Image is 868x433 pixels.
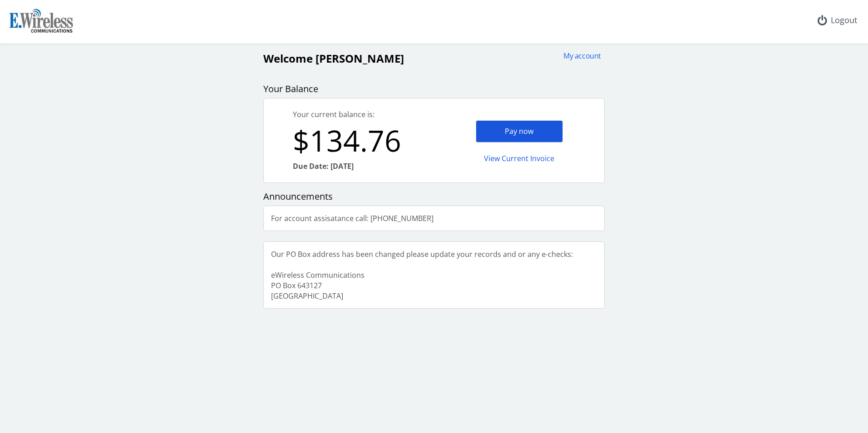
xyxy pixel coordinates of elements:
div: Due Date: [DATE] [293,161,434,172]
span: Your Balance [263,83,318,95]
span: [PERSON_NAME] [316,51,404,66]
div: View Current Invoice [476,148,563,169]
div: Our PO Box address has been changed please update your records and or any e-checks: eWireless Com... [264,242,580,308]
span: Welcome [263,51,313,66]
div: Pay now [476,120,563,143]
div: For account assisatance call: [PHONE_NUMBER] [264,206,441,231]
div: My account [557,51,601,61]
span: Announcements [263,190,333,202]
div: $134.76 [293,120,434,161]
div: Your current balance is: [293,109,434,120]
